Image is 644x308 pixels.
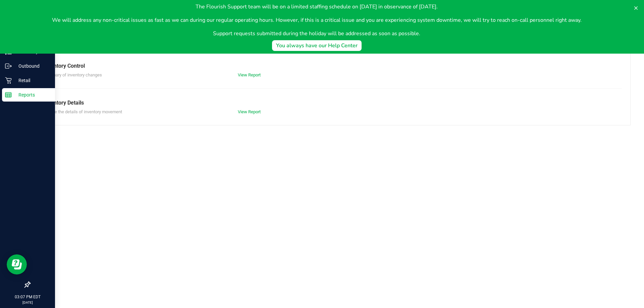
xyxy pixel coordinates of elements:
a: View Report [238,109,261,114]
inline-svg: Outbound [5,63,12,69]
inline-svg: Reports [5,91,12,98]
p: Reports [12,91,52,99]
div: You always have our Help Center [276,42,358,50]
a: View Report [238,72,261,77]
p: Support requests submitted during the holiday will be addressed as soon as possible. [52,29,582,38]
span: Summary of inventory changes [43,72,102,77]
div: Inventory Control [43,62,617,70]
p: Retail [12,76,52,84]
inline-svg: Retail [5,77,12,84]
div: Inventory Details [43,99,617,107]
p: [DATE] [3,300,52,305]
iframe: Resource center [7,254,27,274]
p: Outbound [12,62,52,70]
p: We will address any non-critical issues as fast as we can during our regular operating hours. How... [52,16,582,24]
p: 03:07 PM EDT [3,294,52,300]
p: The Flourish Support team will be on a limited staffing schedule on [DATE] in observance of [DATE]. [52,3,582,11]
span: Explore the details of inventory movement [43,109,122,114]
